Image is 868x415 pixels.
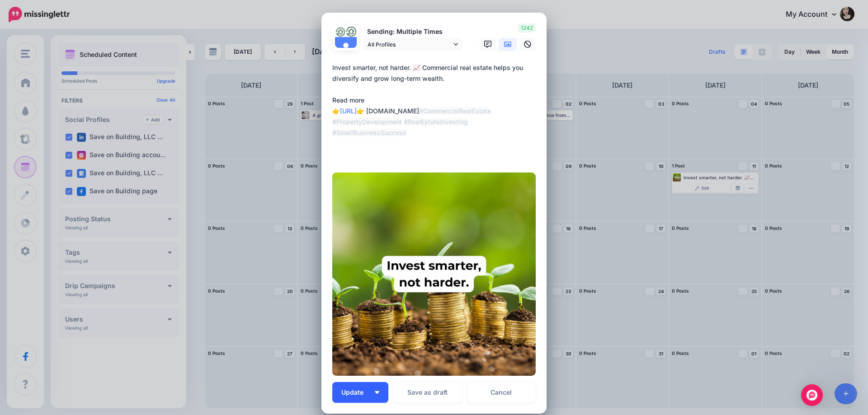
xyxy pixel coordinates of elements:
a: All Profiles [363,38,462,51]
div: Invest smarter, not harder. 📈 Commercial real estate helps you diversify and grow long-term wealt... [332,62,540,138]
span: Update [341,389,370,396]
p: Sending: Multiple Times [363,27,462,37]
img: 306495547_420441133326981_4231175250635937610_n-bsa145784.jpg [346,26,357,37]
img: 252059591_439789494444276_7796615531734376581_n-bsa145783.png [335,26,346,37]
button: Save as draft [393,382,462,403]
button: Update [332,382,388,403]
span: All Profiles [368,40,452,49]
img: user_default_image.png [335,37,357,59]
img: TEA3BG708LZXLV4LIJET31XITTWBQX4Q.jpg [332,173,536,376]
a: Cancel [467,382,536,403]
div: Open Intercom Messenger [801,384,823,406]
span: 1242 [518,23,536,33]
img: arrow-down-white.png [375,391,379,394]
